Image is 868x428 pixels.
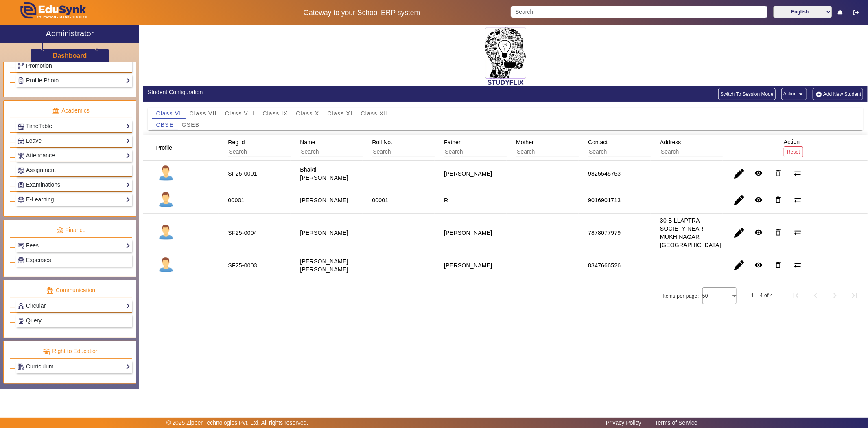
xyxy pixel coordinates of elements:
[18,318,24,324] img: Support-tickets.png
[660,216,721,249] div: 30 BILLAPTRA SOCIETY NEAR MUKHINAGAR [GEOGRAPHIC_DATA]
[660,139,681,146] span: Address
[588,261,621,269] div: 8347666526
[774,261,782,269] mat-icon: delete_outline
[718,88,776,100] button: Switch To Session Mode
[10,286,132,295] p: Communication
[17,61,130,71] a: Promotion
[751,291,773,300] div: 1 – 4 of 4
[754,169,763,177] mat-icon: remove_red_eye
[17,165,130,175] a: Assignment
[588,147,661,157] input: Search
[444,261,492,269] div: [PERSON_NAME]
[794,261,802,269] mat-icon: sync_alt
[516,147,589,157] input: Search
[26,167,56,173] span: Assignment
[0,25,139,43] a: Administrator
[153,140,182,155] div: Profile
[660,147,733,157] input: Search
[26,317,42,324] span: Query
[300,139,315,146] span: Name
[43,348,50,355] img: rte.png
[148,88,501,97] div: Student Configuration
[754,261,763,269] mat-icon: remove_red_eye
[52,51,87,60] a: Dashboard
[182,122,200,128] span: GSEB
[225,110,254,116] span: Class VIII
[657,135,743,160] div: Address
[18,168,24,174] img: Assignments.png
[297,135,383,160] div: Name
[156,110,181,116] span: Class VI
[585,135,671,160] div: Contact
[300,197,348,203] staff-with-status: [PERSON_NAME]
[296,110,319,116] span: Class X
[774,169,782,177] mat-icon: delete_outline
[228,170,257,178] div: SF25-0001
[156,144,172,151] span: Profile
[18,63,24,69] img: Branchoperations.png
[794,228,802,236] mat-icon: sync_alt
[17,256,130,265] a: Expenses
[485,27,526,79] img: 2da83ddf-6089-4dce-a9e2-416746467bdd
[797,90,805,98] mat-icon: arrow_drop_down
[228,139,245,146] span: Reg Id
[52,107,59,115] img: academic.png
[300,258,348,273] staff-with-status: [PERSON_NAME] [PERSON_NAME]
[372,196,388,204] div: 00001
[156,255,176,276] img: profile.png
[327,110,352,116] span: Class XI
[166,419,308,427] p: © 2025 Zipper Technologies Pvt. Ltd. All rights reserved.
[143,79,868,86] h2: STUDYFLIX
[17,316,130,325] a: Query
[369,135,455,160] div: Roll No.
[781,135,806,160] div: Action
[10,226,132,234] p: Finance
[444,139,460,146] span: Father
[794,196,802,204] mat-icon: sync_alt
[806,286,825,305] button: Previous page
[46,287,54,294] img: communication.png
[225,135,311,160] div: Reg Id
[786,286,806,305] button: First page
[588,196,621,204] div: 9016901713
[441,135,527,160] div: Father
[794,169,802,177] mat-icon: sync_alt
[53,52,87,60] h3: Dashboard
[262,110,288,116] span: Class IX
[300,229,348,236] staff-with-status: [PERSON_NAME]
[18,257,24,263] img: Payroll.png
[300,166,348,181] staff-with-status: Bhakti [PERSON_NAME]
[156,122,173,128] span: CBSE
[588,170,621,178] div: 9825545753
[361,110,388,116] span: Class XII
[754,228,763,236] mat-icon: remove_red_eye
[228,196,244,204] div: 00001
[221,9,502,17] h5: Gateway to your School ERP system
[300,147,373,157] input: Search
[190,110,217,116] span: Class VII
[513,135,599,160] div: Mother
[516,139,534,146] span: Mother
[754,196,763,204] mat-icon: remove_red_eye
[156,163,176,184] img: profile.png
[444,229,492,237] div: [PERSON_NAME]
[26,257,51,263] span: Expenses
[228,261,257,269] div: SF25-0003
[651,417,702,428] a: Terms of Service
[46,29,94,38] h2: Administrator
[588,139,608,146] span: Contact
[813,88,863,100] button: Add New Student
[156,223,176,243] img: profile.png
[663,292,699,300] div: Items per page:
[372,139,392,146] span: Roll No.
[602,417,645,428] a: Privacy Policy
[588,229,621,237] div: 7878077979
[774,196,782,204] mat-icon: delete_outline
[784,146,803,157] button: Reset
[10,106,132,115] p: Academics
[56,227,63,234] img: finance.png
[10,347,132,355] p: Right to Education
[845,286,864,305] button: Last page
[444,196,448,204] div: R
[228,147,301,157] input: Search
